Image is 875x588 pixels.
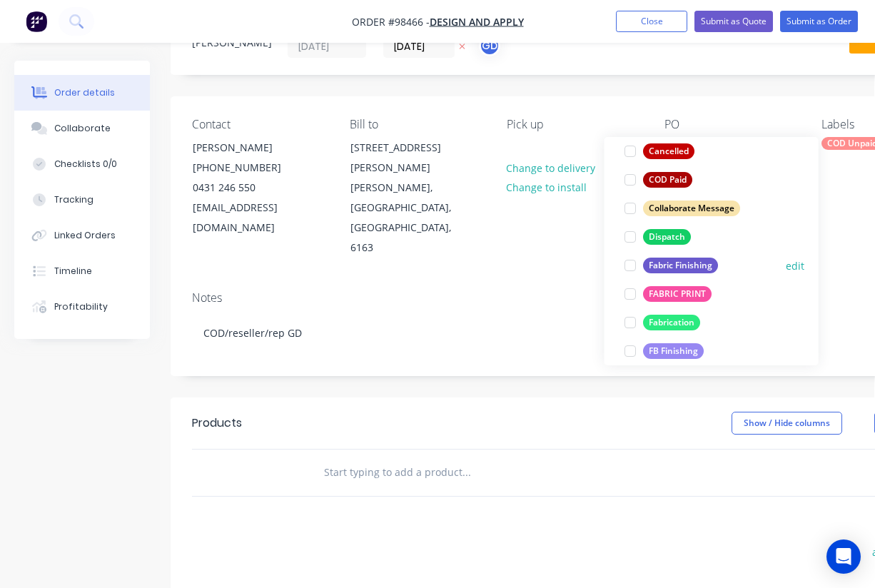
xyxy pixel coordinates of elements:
button: Close [616,11,687,32]
div: Fabrication [643,315,700,330]
div: Bill to [350,118,485,131]
span: Order #98466 - [352,15,430,29]
button: Show / Hide columns [732,412,842,435]
button: Timeline [14,253,150,289]
button: Dispatch [619,227,697,247]
button: Profitability [14,289,150,325]
div: Fabric Finishing [643,258,718,273]
div: FABRIC PRINT [643,286,712,302]
button: Fabric Finishing [619,255,724,275]
div: Dispatch [643,229,691,245]
button: COD Paid [619,170,698,190]
button: Collaborate [14,111,150,146]
button: Fabrication [619,313,706,333]
div: Contact [192,118,327,131]
a: Design and Apply [430,15,524,29]
div: Tracking [54,193,93,206]
button: Submit as Quote [694,11,773,32]
button: GD [479,35,500,56]
div: Linked Orders [54,229,116,242]
div: [EMAIL_ADDRESS][DOMAIN_NAME] [193,198,311,238]
div: [PERSON_NAME], [GEOGRAPHIC_DATA], [GEOGRAPHIC_DATA], 6163 [350,178,469,258]
div: Profitability [54,300,108,313]
button: FABRIC PRINT [619,284,717,304]
div: FB Finishing [643,343,704,359]
div: [PHONE_NUMBER] [193,158,311,178]
button: Submit as Order [780,11,858,32]
button: Linked Orders [14,218,150,253]
button: Tracking [14,182,150,218]
button: Change to delivery [499,158,603,177]
div: Collaborate Message [643,201,740,216]
div: COD Paid [643,172,692,188]
button: Collaborate Message [619,198,746,218]
button: Cancelled [619,141,700,161]
div: [PERSON_NAME][PHONE_NUMBER]0431 246 550[EMAIL_ADDRESS][DOMAIN_NAME] [181,137,323,238]
button: Checklists 0/0 [14,146,150,182]
div: [STREET_ADDRESS][PERSON_NAME][PERSON_NAME], [GEOGRAPHIC_DATA], [GEOGRAPHIC_DATA], 6163 [338,137,481,258]
div: PO [664,118,799,131]
button: edit [786,258,804,273]
div: Pick up [507,118,642,131]
div: Timeline [54,265,92,278]
button: Order details [14,75,150,111]
div: 0431 246 550 [193,178,311,198]
input: Start typing to add a product... [323,458,609,487]
button: FB Finishing [619,341,709,361]
button: Change to install [499,178,595,197]
div: [STREET_ADDRESS][PERSON_NAME] [350,138,469,178]
div: Open Intercom Messenger [826,539,861,574]
div: [PERSON_NAME] [193,138,311,158]
div: Collaborate [54,122,111,135]
div: Cancelled [643,143,694,159]
div: Checklists 0/0 [54,158,117,171]
img: Factory [26,11,47,32]
div: Products [192,415,242,432]
div: Order details [54,86,115,99]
